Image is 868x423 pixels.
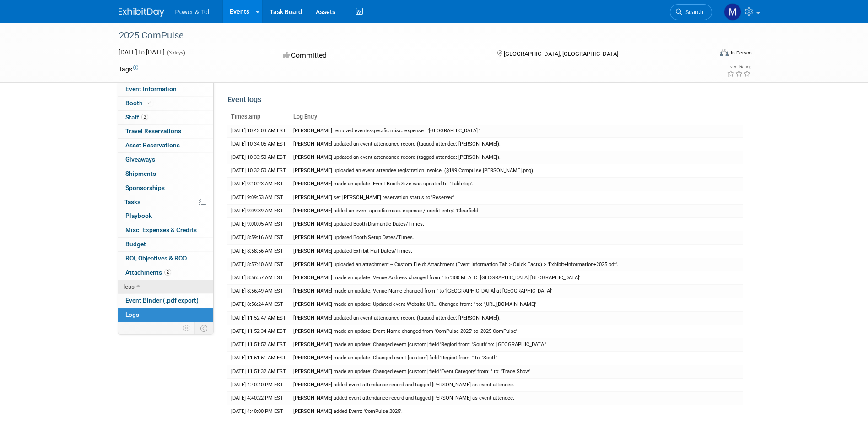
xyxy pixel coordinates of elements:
div: 2025 ComPulse [116,27,698,44]
td: [DATE] 10:33:50 AM EST [227,164,290,178]
td: [PERSON_NAME] made an update: Event Name changed from 'ComPulse 2025' to '2025 ComPulse' [290,325,743,338]
td: Tags [119,65,138,74]
a: ROI, Objectives & ROO [118,252,213,266]
span: Asset Reservations [125,141,180,149]
span: Budget [125,240,146,248]
td: Personalize Event Tab Strip [179,322,195,334]
td: [DATE] 4:40:00 PM EST [227,405,290,418]
img: Format-Inperson.png [720,49,729,56]
span: ROI, Objectives & ROO [125,255,187,262]
span: Travel Reservations [125,127,181,135]
td: [PERSON_NAME] added Event: 'ComPulse 2025'. [290,405,743,418]
img: Michael Mackeben [724,3,741,21]
div: Committed [280,48,482,64]
span: Staff [125,114,148,121]
a: Sponsorships [118,181,213,195]
td: [PERSON_NAME] made an update: Changed event [custom] field 'Event Category' from: '' to: 'Trade S... [290,365,743,378]
td: [PERSON_NAME] updated Booth Dismantle Dates/Times. [290,218,743,231]
span: Shipments [125,170,156,177]
span: Event Information [125,85,177,92]
td: [DATE] 11:52:34 AM EST [227,325,290,338]
td: [DATE] 8:56:24 AM EST [227,298,290,311]
td: [DATE] 9:09:39 AM EST [227,204,290,217]
td: [DATE] 9:09:53 AM EST [227,191,290,204]
td: [PERSON_NAME] removed events-specific misc. expense : '[GEOGRAPHIC_DATA] ' [290,125,743,138]
td: [PERSON_NAME] made an update: Venue Name changed from '' to '[GEOGRAPHIC_DATA] at [GEOGRAPHIC_DATA]' [290,285,743,298]
td: [DATE] 8:59:16 AM EST [227,231,290,244]
a: Logs [118,308,213,322]
td: [PERSON_NAME] updated Exhibit Hall Dates/Times. [290,244,743,258]
td: [PERSON_NAME] updated an event attendance record (tagged attendee: [PERSON_NAME]). [290,137,743,151]
span: Attachments [125,269,171,276]
td: [PERSON_NAME] updated an event attendance record (tagged attendee: [PERSON_NAME]). [290,311,743,325]
td: [PERSON_NAME] set [PERSON_NAME] reservation status to 'Reserved'. [290,191,743,204]
td: [PERSON_NAME] added an event-specific misc. expense / credit entry: 'Clearfield '. [290,204,743,217]
td: [DATE] 8:56:57 AM EST [227,271,290,285]
span: Playbook [125,212,152,219]
span: Tasks [124,198,140,206]
td: [PERSON_NAME] uploaded an event attendee registration invoice: ($199 Compulse [PERSON_NAME].png). [290,164,743,178]
span: Search [682,9,703,16]
span: 2 [141,114,148,120]
span: 2 [164,269,171,276]
td: [DATE] 9:00:05 AM EST [227,218,290,231]
td: [PERSON_NAME] made an update: Event Booth Size was updated to: 'Tabletop'. [290,178,743,191]
td: [PERSON_NAME] made an update: Updated event Website URL. Changed from: '' to: '[URL][DOMAIN_NAME]' [290,298,743,311]
a: Misc. Expenses & Credits [118,223,213,237]
a: Search [670,4,712,20]
span: to [137,49,146,56]
span: Event Binder (.pdf export) [125,297,199,304]
div: Event logs [227,95,743,110]
a: Attachments2 [118,266,213,280]
a: Travel Reservations [118,125,213,138]
i: Booth reservation complete [147,100,151,105]
a: Shipments [118,167,213,181]
td: [PERSON_NAME] made an update: Changed event [custom] field 'Region' from: 'South' to: '[GEOGRAPHI... [290,338,743,352]
td: [PERSON_NAME] made an update: Changed event [custom] field 'Region' from: '' to: 'South' [290,352,743,365]
a: Event Information [118,82,213,96]
a: Giveaways [118,153,213,167]
span: Misc. Expenses & Credits [125,226,197,233]
span: less [124,283,135,290]
div: In-Person [730,49,752,56]
a: Asset Reservations [118,139,213,152]
td: [DATE] 11:52:47 AM EST [227,311,290,325]
td: [PERSON_NAME] updated Booth Setup Dates/Times. [290,231,743,244]
td: [DATE] 10:34:05 AM EST [227,137,290,151]
td: [DATE] 8:56:49 AM EST [227,285,290,298]
td: [DATE] 9:10:23 AM EST [227,178,290,191]
span: [DATE] [DATE] [119,49,165,56]
td: [PERSON_NAME] added event attendance record and tagged [PERSON_NAME] as event attendee. [290,391,743,405]
td: [PERSON_NAME] updated an event attendance record (tagged attendee: [PERSON_NAME]). [290,151,743,164]
td: Toggle Event Tabs [194,322,213,334]
td: [DATE] 8:57:40 AM EST [227,258,290,271]
span: Giveaways [125,156,155,163]
td: [DATE] 4:40:40 PM EST [227,378,290,391]
td: [PERSON_NAME] made an update: Venue Address changed from '' to '300 M. A. C. [GEOGRAPHIC_DATA] [G... [290,271,743,285]
span: [GEOGRAPHIC_DATA], [GEOGRAPHIC_DATA] [504,50,618,57]
span: Booth [125,99,153,107]
span: Sponsorships [125,184,165,191]
span: (3 days) [166,50,185,56]
td: [PERSON_NAME] added event attendance record and tagged [PERSON_NAME] as event attendee. [290,378,743,391]
a: Tasks [118,195,213,209]
div: Event Format [658,48,752,61]
div: Event Rating [727,65,751,69]
a: Staff2 [118,111,213,125]
span: Logs [125,311,139,318]
td: [DATE] 4:40:22 PM EST [227,391,290,405]
td: [DATE] 10:43:03 AM EST [227,125,290,138]
td: [DATE] 11:51:32 AM EST [227,365,290,378]
a: Playbook [118,209,213,223]
a: less [118,280,213,294]
span: Power & Tel [175,8,209,16]
td: [DATE] 11:51:52 AM EST [227,338,290,352]
td: [PERSON_NAME] uploaded an attachment -- Custom Field: Attachment (Event Information Tab > Quick F... [290,258,743,271]
td: [DATE] 8:58:56 AM EST [227,244,290,258]
img: ExhibitDay [119,8,164,17]
td: [DATE] 10:33:50 AM EST [227,151,290,164]
a: Budget [118,238,213,251]
a: Booth [118,97,213,110]
a: Event Binder (.pdf export) [118,294,213,308]
td: [DATE] 11:51:51 AM EST [227,352,290,365]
